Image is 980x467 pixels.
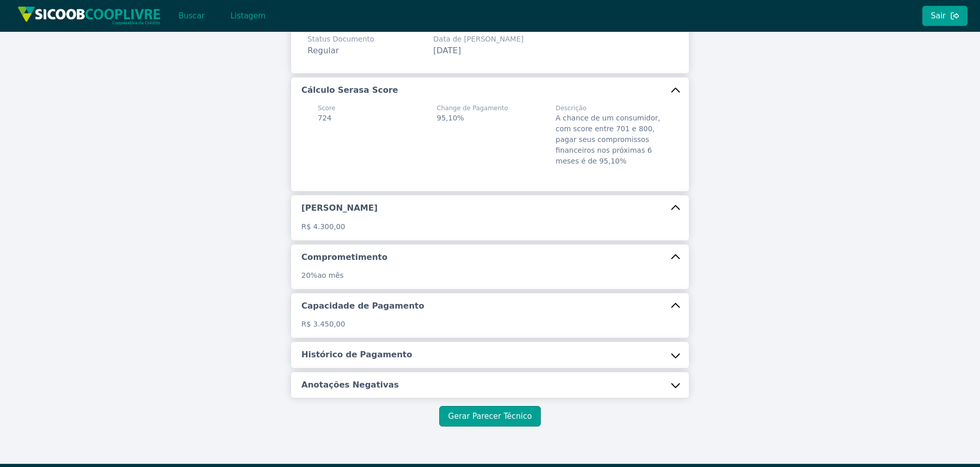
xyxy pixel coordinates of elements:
button: Sair [922,6,968,26]
span: 20% [301,271,317,279]
h5: [PERSON_NAME] [301,202,378,214]
h5: Capacidade de Pagamento [301,300,424,312]
button: Gerar Parecer Técnico [439,406,540,427]
h5: Histórico de Pagamento [301,349,412,360]
span: A chance de um consumidor, com score entre 701 e 800, pagar seus compromissos financeiros nos pró... [556,114,660,165]
button: Anotações Negativas [291,372,689,398]
button: Cálculo Serasa Score [291,77,689,103]
span: Regular [308,46,339,55]
span: R$ 3.450,00 [301,320,345,328]
button: Comprometimento [291,245,689,270]
h5: Anotações Negativas [301,379,399,391]
span: 95,10% [437,114,464,122]
span: [DATE] [433,46,461,55]
span: Descrição [556,104,662,113]
span: Change de Pagamento [437,104,508,113]
button: Histórico de Pagamento [291,342,689,368]
button: Buscar [170,6,213,26]
img: img/sicoob_cooplivre.png [17,6,161,25]
span: Data de [PERSON_NAME] [433,34,523,45]
span: 724 [318,114,332,122]
p: ao mês [301,270,679,281]
button: Capacidade de Pagamento [291,293,689,319]
button: Listagem [221,6,274,26]
span: Status Documento [308,34,374,45]
h5: Cálculo Serasa Score [301,85,398,96]
span: R$ 4.300,00 [301,222,345,231]
h5: Comprometimento [301,252,387,263]
span: Score [318,104,335,113]
button: [PERSON_NAME] [291,195,689,221]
